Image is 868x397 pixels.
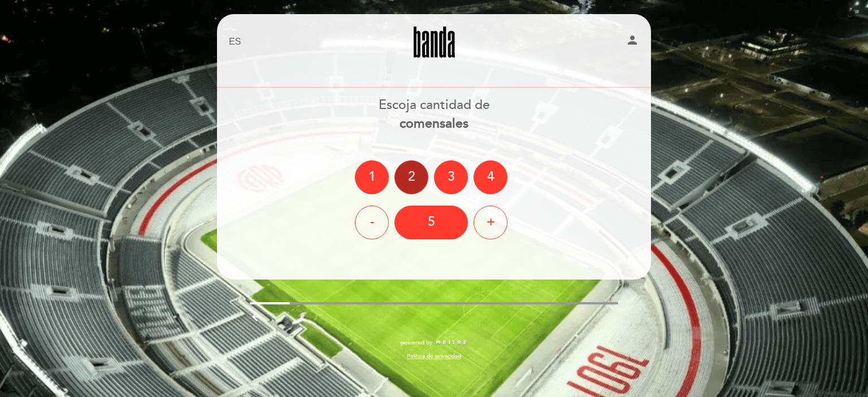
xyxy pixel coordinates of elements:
button: person [626,33,639,51]
div: 4 [474,160,507,194]
i: person [626,33,639,47]
div: + [474,206,507,239]
div: 3 [434,160,468,194]
a: powered by [401,339,467,347]
a: Política de privacidad [407,352,461,360]
div: 2 [394,160,428,194]
div: 1 [355,160,389,194]
div: Escoja cantidad de [216,96,652,133]
img: MEITRE [435,340,467,346]
div: - [355,206,389,239]
span: powered by [401,339,432,347]
i: arrow_backward [250,310,263,324]
div: 5 [394,206,468,239]
b: comensales [400,116,468,132]
a: Banda [363,27,505,58]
